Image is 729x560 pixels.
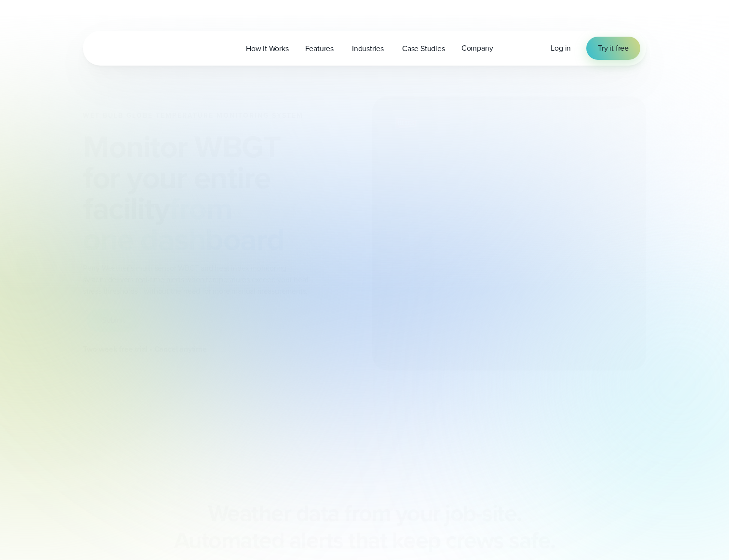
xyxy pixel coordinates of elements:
a: Try it free [586,37,640,60]
a: Log in [551,42,571,54]
a: Case Studies [394,39,453,58]
span: Try it free [598,42,629,54]
span: Features [305,43,334,55]
span: How it Works [246,43,289,55]
span: Case Studies [402,43,445,55]
span: Company [461,42,493,54]
a: How it Works [238,39,297,58]
span: Industries [352,43,384,55]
